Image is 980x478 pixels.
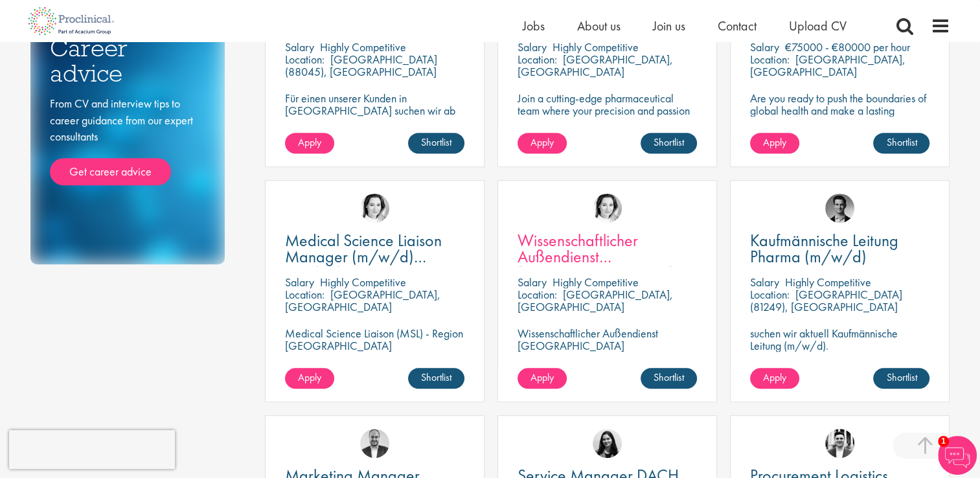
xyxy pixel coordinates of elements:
[285,229,442,284] span: Medical Science Liaison Manager (m/w/d) Nephrologie
[938,436,949,447] span: 1
[285,40,314,54] span: Salary
[320,275,406,290] p: Highly Competitive
[285,133,334,154] a: Apply
[518,92,697,141] p: Join a cutting-edge pharmaceutical team where your precision and passion for quality will help sh...
[408,133,464,154] a: Shortlist
[789,17,847,34] a: Upload CV
[750,275,779,290] span: Salary
[530,135,554,149] span: Apply
[285,287,325,302] span: Location:
[750,133,799,154] a: Apply
[750,233,929,265] a: Kaufmännische Leitung Pharma (m/w/d)
[518,327,697,352] p: Wissenschaftlicher Außendienst [GEOGRAPHIC_DATA]
[518,233,697,265] a: Wissenschaftlicher Außendienst [GEOGRAPHIC_DATA]
[518,52,673,79] p: [GEOGRAPHIC_DATA], [GEOGRAPHIC_DATA]
[593,194,622,223] img: Greta Prestel
[518,287,673,314] p: [GEOGRAPHIC_DATA], [GEOGRAPHIC_DATA]
[9,430,175,469] iframe: reCAPTCHA
[641,368,697,389] a: Shortlist
[518,368,567,389] a: Apply
[50,36,205,85] h3: Career advice
[530,370,554,384] span: Apply
[518,133,567,154] a: Apply
[653,17,685,34] a: Join us
[518,52,557,67] span: Location:
[50,95,205,185] div: From CV and interview tips to career guidance from our expert consultants
[320,40,406,54] p: Highly Competitive
[785,275,871,290] p: Highly Competitive
[408,368,464,389] a: Shortlist
[285,233,464,265] a: Medical Science Liaison Manager (m/w/d) Nephrologie
[750,92,929,154] p: Are you ready to push the boundaries of global health and make a lasting impact? This role at a h...
[750,287,902,314] p: [GEOGRAPHIC_DATA] (81249), [GEOGRAPHIC_DATA]
[577,17,621,34] a: About us
[873,368,929,389] a: Shortlist
[750,52,906,79] p: [GEOGRAPHIC_DATA], [GEOGRAPHIC_DATA]
[298,370,321,384] span: Apply
[285,327,464,352] p: Medical Science Liaison (MSL) - Region [GEOGRAPHIC_DATA]
[593,429,622,458] img: Indre Stankeviciute
[763,135,786,149] span: Apply
[523,17,545,34] a: Jobs
[285,368,334,389] a: Apply
[763,370,786,384] span: Apply
[825,194,854,223] img: Max Slevogt
[285,275,314,290] span: Salary
[518,275,547,290] span: Salary
[285,52,437,79] p: [GEOGRAPHIC_DATA] (88045), [GEOGRAPHIC_DATA]
[938,436,977,475] img: Chatbot
[641,133,697,154] a: Shortlist
[518,287,557,302] span: Location:
[285,287,440,314] p: [GEOGRAPHIC_DATA], [GEOGRAPHIC_DATA]
[785,40,910,54] p: €75000 - €80000 per hour
[553,275,639,290] p: Highly Competitive
[873,133,929,154] a: Shortlist
[298,135,321,149] span: Apply
[750,229,898,267] span: Kaufmännische Leitung Pharma (m/w/d)
[718,17,757,34] a: Contact
[825,429,854,458] img: Edward Little
[553,40,639,54] p: Highly Competitive
[750,40,779,54] span: Salary
[285,52,325,67] span: Location:
[750,52,790,67] span: Location:
[750,327,929,352] p: suchen wir aktuell Kaufmännische Leitung (m/w/d).
[285,92,464,141] p: Für einen unserer Kunden in [GEOGRAPHIC_DATA] suchen wir ab sofort einen Leitenden Systemarchitek...
[750,368,799,389] a: Apply
[360,194,389,223] img: Greta Prestel
[750,287,790,302] span: Location:
[518,229,674,284] span: Wissenschaftlicher Außendienst [GEOGRAPHIC_DATA]
[50,158,171,185] a: Get career advice
[518,40,547,54] span: Salary
[360,429,389,458] img: Aitor Melia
